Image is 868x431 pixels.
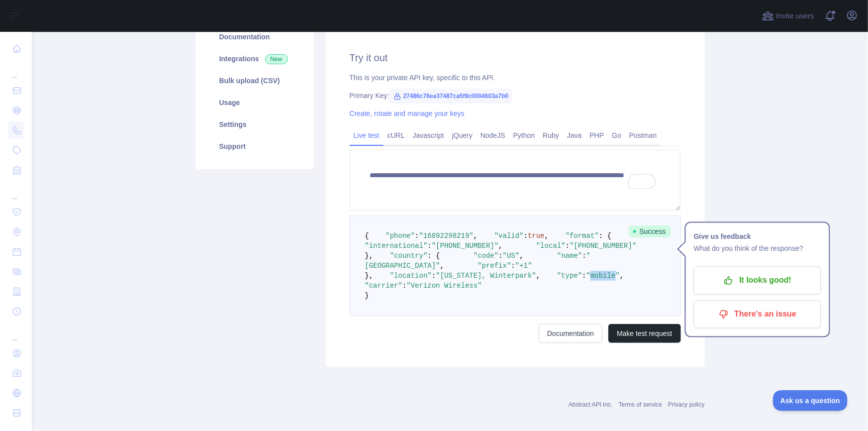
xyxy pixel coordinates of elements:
a: Javascript [409,127,448,143]
span: true [528,232,545,240]
span: "valid" [494,232,524,240]
span: } [365,292,369,300]
span: : [428,242,432,250]
div: ... [8,60,24,80]
span: "country" [390,252,428,260]
a: Go [608,127,625,143]
span: , [519,252,523,260]
button: It looks good! [694,267,821,295]
a: Java [563,127,586,143]
span: "international" [365,242,428,250]
a: Settings [207,113,302,135]
a: Live test [350,127,384,143]
span: , [545,232,549,240]
span: "code" [474,252,498,260]
span: "+1" [515,262,532,270]
a: cURL [384,127,409,143]
span: { [365,232,369,240]
a: NodeJS [477,127,509,143]
div: This is your private API key, specific to this API. [350,73,681,83]
span: "location" [390,272,432,280]
span: : [415,232,419,240]
span: : [432,272,436,280]
a: Abstract API Inc. [569,401,613,408]
span: : [511,262,515,270]
textarea: To enrich screen reader interactions, please activate Accessibility in Grammarly extension settings [350,150,681,211]
a: Ruby [539,127,563,143]
span: }, [365,272,374,280]
span: , [498,242,502,250]
a: Python [509,127,539,143]
p: What do you think of the response? [694,243,821,255]
p: It looks good! [701,272,814,289]
span: : [402,282,406,290]
span: , [620,272,624,280]
span: "carrier" [365,282,403,290]
p: There's an issue [701,306,814,323]
a: PHP [586,127,608,143]
h1: Give us feedback [694,231,821,243]
button: There's an issue [694,301,821,328]
span: "[PHONE_NUMBER]" [432,242,498,250]
button: Invite users [760,8,816,24]
a: Documentation [539,324,602,343]
span: }, [365,252,374,260]
button: Make test request [608,324,680,343]
span: , [536,272,540,280]
span: : { [428,252,440,260]
span: Invite users [776,10,814,22]
span: 27486c78ea37487ca5f9c0004603a7b0 [389,89,513,104]
span: "[PHONE_NUMBER]" [570,242,636,250]
span: : { [599,232,611,240]
span: , [474,232,478,240]
a: Documentation [207,26,302,48]
span: "type" [557,272,582,280]
span: , [440,262,444,270]
span: "[GEOGRAPHIC_DATA]" [365,252,591,270]
a: Integrations New [207,48,302,70]
div: ... [8,323,24,342]
a: Bulk upload (CSV) [207,70,302,92]
span: : [498,252,502,260]
span: "format" [566,232,599,240]
a: Postman [625,127,661,143]
a: Create, rotate and manage your keys [350,109,465,117]
span: "name" [557,252,582,260]
a: Usage [207,92,302,113]
span: New [265,54,288,64]
a: Privacy policy [668,401,704,408]
h2: Try it out [350,51,681,65]
span: : [524,232,528,240]
span: "phone" [386,232,415,240]
span: "prefix" [478,262,511,270]
span: : [582,252,586,260]
div: Primary Key: [350,91,681,101]
span: "mobile" [586,272,620,280]
iframe: Toggle Customer Support [773,390,848,411]
a: Terms of service [619,401,662,408]
span: : [566,242,570,250]
span: "local" [536,242,566,250]
span: "Verizon Wireless" [407,282,482,290]
div: ... [8,181,24,201]
span: Success [629,225,671,237]
a: jQuery [448,127,477,143]
span: "[US_STATE], Winterpark" [436,272,536,280]
span: "US" [503,252,520,260]
span: "16892298219" [419,232,474,240]
span: : [582,272,586,280]
a: Support [207,135,302,157]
